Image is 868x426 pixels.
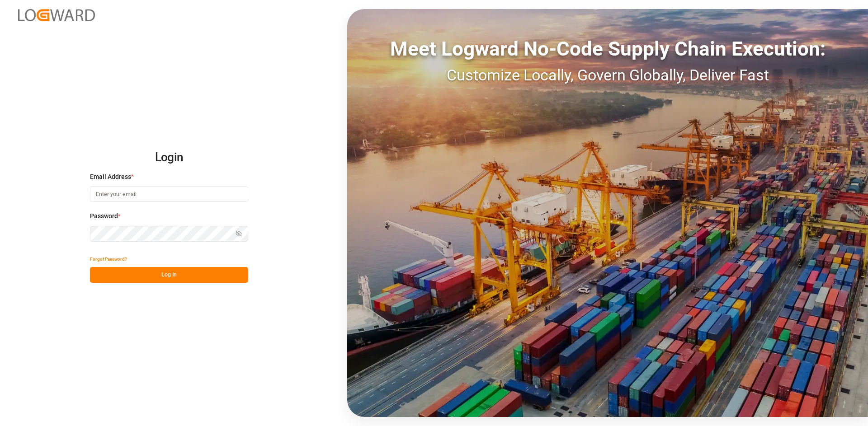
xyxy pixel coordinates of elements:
[90,172,131,182] span: Email Address
[347,64,868,87] div: Customize Locally, Govern Globally, Deliver Fast
[18,9,95,21] img: Logward_new_orange.png
[90,211,118,221] span: Password
[90,186,248,202] input: Enter your email
[347,34,868,64] div: Meet Logward No-Code Supply Chain Execution:
[90,251,127,267] button: Forgot Password?
[90,143,248,172] h2: Login
[90,267,248,283] button: Log In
